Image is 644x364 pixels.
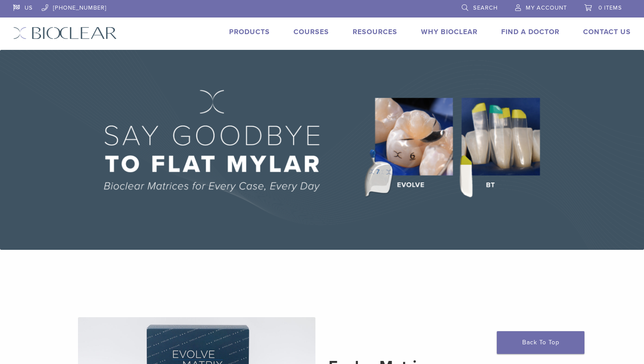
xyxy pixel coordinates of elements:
[229,28,270,36] a: Products
[473,4,498,11] span: Search
[497,331,584,354] a: Back To Top
[583,28,631,36] a: Contact Us
[421,28,478,36] a: Why Bioclear
[13,27,117,39] img: Bioclear
[526,4,567,11] span: My Account
[501,28,559,36] a: Find A Doctor
[294,28,329,36] a: Courses
[353,28,397,36] a: Resources
[598,4,622,11] span: 0 items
